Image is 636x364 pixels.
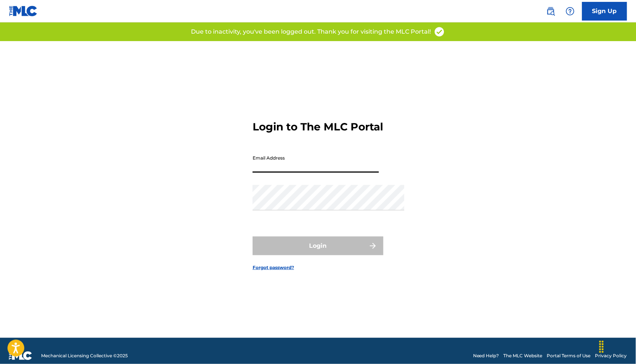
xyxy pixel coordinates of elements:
[253,264,294,271] a: Forgot password?
[599,328,636,364] div: Widget de chat
[599,328,636,364] iframe: Chat Widget
[41,352,128,359] span: Mechanical Licensing Collective © 2025
[563,4,578,19] div: Help
[543,4,558,19] a: Public Search
[595,352,627,359] a: Privacy Policy
[191,27,431,36] p: Due to inactivity, you've been logged out. Thank you for visiting the MLC Portal!
[546,7,555,16] img: search
[566,7,575,16] img: help
[504,352,543,359] a: The MLC Website
[9,351,32,360] img: logo
[9,6,38,16] img: MLC Logo
[253,120,383,133] h3: Login to The MLC Portal
[596,336,608,358] div: Glisser
[582,2,627,21] a: Sign Up
[434,26,445,37] img: access
[547,352,591,359] a: Portal Terms of Use
[473,352,499,359] a: Need Help?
